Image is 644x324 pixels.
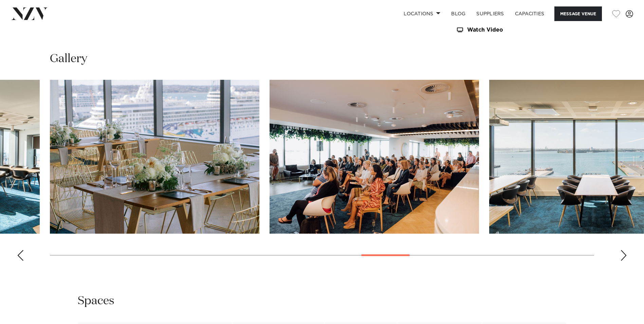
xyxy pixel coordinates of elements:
[446,6,471,21] a: BLOG
[50,51,87,67] h2: Gallery
[554,6,602,21] button: Message Venue
[456,27,567,33] a: Watch Video
[471,6,509,21] a: SUPPLIERS
[270,80,479,234] swiper-slide: 18 / 28
[50,80,259,234] swiper-slide: 17 / 28
[398,6,446,21] a: Locations
[510,6,550,21] a: Capacities
[11,7,48,20] img: nzv-logo.png
[78,293,114,309] h2: Spaces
